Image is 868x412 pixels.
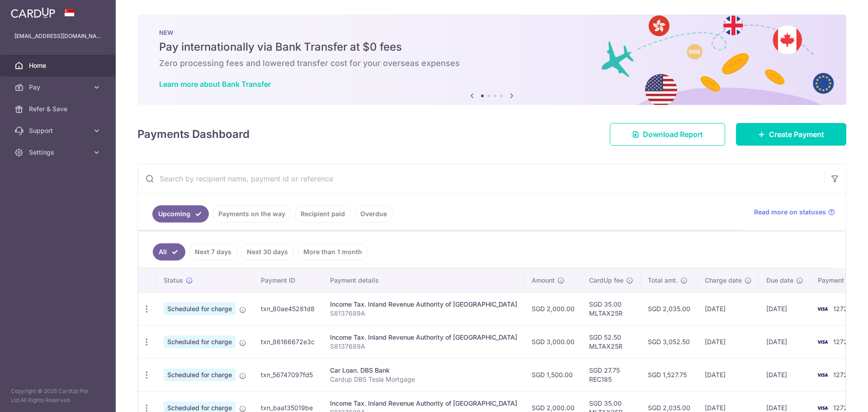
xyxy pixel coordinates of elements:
th: Payment details [323,269,524,292]
a: Next 30 days [241,243,294,260]
td: SGD 3,052.50 [641,325,698,358]
img: CardUp [11,7,55,18]
span: CardUp fee [589,276,623,285]
td: SGD 35.00 MLTAX25R [582,292,641,325]
a: Payments on the way [212,205,291,223]
div: Income Tax. Inland Revenue Authority of [GEOGRAPHIC_DATA] [330,399,517,408]
span: Refer & Save [29,104,89,114]
span: Scheduled for charge [164,336,236,348]
a: Learn more about Bank Transfer [159,80,271,89]
span: Download Report [643,129,703,140]
td: SGD 52.50 MLTAX25R [582,325,641,358]
td: [DATE] [698,325,759,358]
img: Bank transfer banner [137,14,846,105]
a: Overdue [354,205,393,223]
h4: Payments Dashboard [137,126,250,142]
span: Amount [532,276,555,285]
a: Next 7 days [189,243,237,260]
a: Recipient paid [295,205,351,223]
a: More than 1 month [297,243,368,260]
span: Due date [766,276,793,285]
h6: Zero processing fees and lowered transfer cost for your overseas expenses [159,58,825,69]
td: [DATE] [698,292,759,325]
a: All [153,243,185,260]
td: txn_86166672e3c [254,325,323,358]
td: SGD 2,000.00 [524,292,582,325]
a: Read more on statuses [754,208,835,217]
td: SGD 27.75 REC185 [582,358,641,391]
span: Pay [29,83,89,92]
span: Status [164,276,183,285]
span: Scheduled for charge [164,303,236,315]
a: Download Report [610,123,725,146]
div: Income Tax. Inland Revenue Authority of [GEOGRAPHIC_DATA] [330,333,517,342]
div: Income Tax. Inland Revenue Authority of [GEOGRAPHIC_DATA] [330,300,517,309]
span: 1272 [833,338,848,346]
td: txn_80ae45281d8 [254,292,323,325]
img: Bank Card [813,369,831,380]
td: [DATE] [759,358,811,391]
p: S8137689A [330,342,517,351]
span: Read more on statuses [754,208,826,217]
th: Payment ID [254,269,323,292]
p: S8137689A [330,309,517,318]
span: Settings [29,148,89,157]
span: Scheduled for charge [164,369,236,381]
td: SGD 2,035.00 [641,292,698,325]
p: Cardup DBS Tesla Mortgage [330,375,517,384]
td: [DATE] [698,358,759,391]
a: Create Payment [736,123,846,146]
span: 1272 [833,305,848,313]
span: Create Payment [769,129,824,140]
img: Bank Card [813,336,831,347]
p: [EMAIL_ADDRESS][DOMAIN_NAME] [14,32,101,41]
td: [DATE] [759,292,811,325]
img: Bank Card [813,303,831,314]
span: Support [29,126,89,135]
input: Search by recipient name, payment id or reference [138,164,824,193]
span: Home [29,61,89,70]
span: 1272 [833,404,848,412]
td: txn_56747097fd5 [254,358,323,391]
td: SGD 3,000.00 [524,325,582,358]
span: Total amt. [648,276,678,285]
div: Car Loan. DBS Bank [330,366,517,375]
td: SGD 1,527.75 [641,358,698,391]
span: 1272 [833,371,848,379]
td: [DATE] [759,325,811,358]
h5: Pay internationally via Bank Transfer at $0 fees [159,40,825,54]
a: Upcoming [152,205,209,223]
td: SGD 1,500.00 [524,358,582,391]
span: Charge date [705,276,742,285]
p: NEW [159,29,825,36]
